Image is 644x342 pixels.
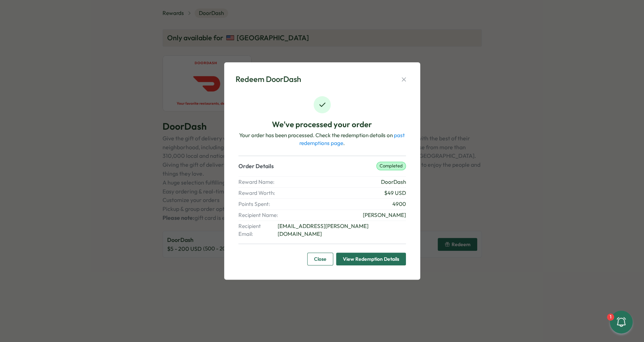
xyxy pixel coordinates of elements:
[299,132,405,146] a: past redemptions page
[236,74,301,85] div: Redeem DoorDash
[238,200,278,208] span: Points Spent:
[392,200,406,208] span: 4900
[363,211,406,219] span: [PERSON_NAME]
[238,131,406,147] p: Your order has been processed. Check the redemption details on .
[343,253,399,265] span: View Redemption Details
[376,162,406,170] p: completed
[238,162,274,171] p: Order Details
[238,189,278,197] span: Reward Worth:
[607,313,614,321] div: 1
[238,222,276,238] span: Recipient Email:
[381,178,406,186] span: DoorDash
[278,222,406,238] span: [EMAIL_ADDRESS][PERSON_NAME][DOMAIN_NAME]
[307,253,333,265] button: Close
[384,189,406,197] span: $ 49 USD
[238,211,278,219] span: Recipient Name:
[314,253,326,265] span: Close
[238,178,278,186] span: Reward Name:
[272,119,372,130] p: We've processed your order
[610,311,633,333] button: 1
[336,253,406,265] button: View Redemption Details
